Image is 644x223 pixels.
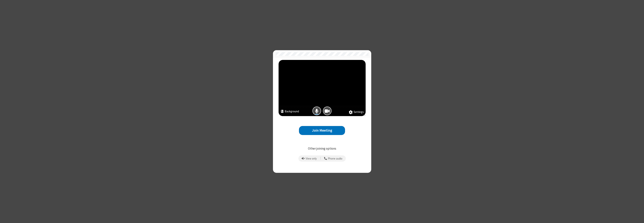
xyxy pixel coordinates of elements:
button: Background [280,109,299,114]
button: Camera is on [323,107,332,115]
p: Other joining options [279,146,366,151]
button: Mic is on [312,107,321,115]
button: Use your phone for mic and speaker while you view the meeting on this device. [323,155,344,162]
button: Prevent echo when there is already an active mic and speaker in the room. [300,155,318,162]
button: Settings [349,110,364,114]
span: Phone audio [328,157,342,160]
button: Join Meeting [299,126,345,135]
span: | [320,156,321,161]
span: View only [306,157,317,160]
